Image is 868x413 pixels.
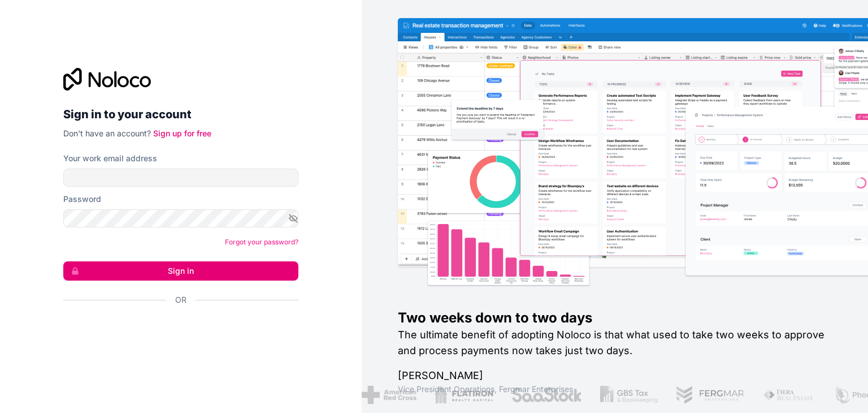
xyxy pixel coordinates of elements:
[63,169,298,187] input: Email address
[361,386,416,404] img: /assets/american-red-cross-BAupjrZR.png
[153,128,211,138] a: Sign up for free
[398,384,832,395] h1: Vice President Operations , Fergmar Enterprises
[63,128,151,138] span: Don't have an account?
[63,193,101,205] label: Password
[175,294,186,306] span: Or
[63,153,157,164] label: Your work email address
[63,209,298,227] input: Password
[398,368,832,384] h1: [PERSON_NAME]
[63,104,298,124] h2: Sign in to your account
[398,327,832,359] h2: The ultimate benefit of adopting Noloco is that what used to take two weeks to approve and proces...
[225,238,298,246] a: Forgot your password?
[63,261,298,281] button: Sign in
[398,309,832,327] h1: Two weeks down to two days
